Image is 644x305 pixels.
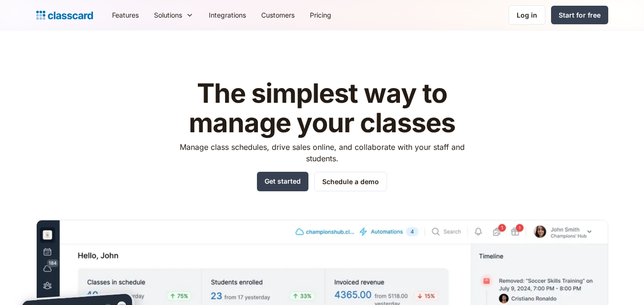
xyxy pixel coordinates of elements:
a: Schedule a demo [314,172,387,191]
div: Solutions [146,4,201,26]
a: Get started [257,172,308,191]
a: Pricing [302,4,339,26]
a: home [36,9,93,22]
a: Customers [254,4,302,26]
p: Manage class schedules, drive sales online, and collaborate with your staff and students. [171,141,473,164]
div: Solutions [154,10,182,20]
div: Start for free [559,10,601,20]
h1: The simplest way to manage your classes [171,79,473,138]
a: Log in [509,5,545,25]
div: Log in [517,10,537,20]
a: Start for free [551,6,608,24]
a: Integrations [201,4,254,26]
a: Features [104,4,146,26]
